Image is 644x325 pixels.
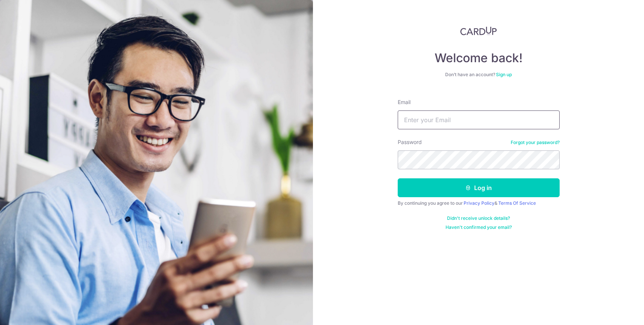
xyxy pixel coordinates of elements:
label: Password [398,138,422,146]
a: Didn't receive unlock details? [447,215,510,221]
h4: Welcome back! [398,51,560,66]
a: Privacy Policy [464,200,494,206]
div: By continuing you agree to our & [398,200,560,206]
a: Sign up [496,72,512,77]
input: Enter your Email [398,110,560,129]
div: Don’t have an account? [398,72,560,78]
img: CardUp Logo [460,26,497,35]
a: Forgot your password? [511,140,560,146]
a: Haven't confirmed your email? [446,224,512,230]
label: Email [398,98,411,106]
button: Log in [398,178,560,197]
a: Terms Of Service [498,200,536,206]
